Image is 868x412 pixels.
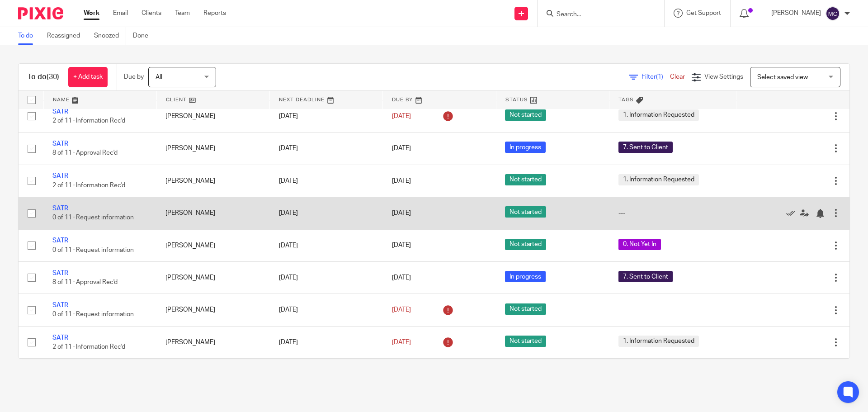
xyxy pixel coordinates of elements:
img: svg%3E [826,6,840,21]
span: [DATE] [392,339,411,346]
a: SATR [52,141,68,147]
span: Filter [642,74,670,80]
a: Email [113,9,128,18]
a: SATR [52,270,68,276]
span: 7. Sent to Client [618,271,673,282]
a: Clear [670,74,685,80]
td: [DATE] [270,165,383,197]
span: 8 of 11 · Approval Rec'd [52,279,118,285]
span: Not started [505,109,546,121]
a: Done [133,27,155,45]
span: Not started [505,239,546,250]
td: [PERSON_NAME] [156,197,269,229]
span: In progress [505,271,546,282]
td: [PERSON_NAME] [156,100,269,132]
div: --- [618,305,727,314]
td: [DATE] [270,133,383,165]
span: Select saved view [757,74,808,81]
span: (1) [656,74,663,80]
td: Action Hire Limited [156,359,269,396]
td: [DATE] [270,326,383,358]
a: Clients [142,9,161,18]
td: [DATE] [270,261,383,294]
a: SATR [52,335,68,341]
span: 2 of 11 · Information Rec'd [52,344,125,350]
a: SATR [52,173,68,179]
span: 2 of 11 · Information Rec'd [52,118,125,124]
span: 1. Information Requested [618,174,699,185]
span: 0 of 11 · Request information [52,247,134,253]
a: Snoozed [94,27,126,45]
td: [PERSON_NAME] [156,294,269,326]
span: 2 of 11 · Information Rec'd [52,182,125,189]
a: Reassigned [47,27,87,45]
input: Search [556,11,637,19]
div: --- [618,208,727,218]
span: All [156,74,162,81]
td: [DATE] [270,197,383,229]
a: Reports [203,9,226,18]
a: Work [84,9,99,18]
span: [DATE] [392,145,411,152]
span: Not started [505,206,546,218]
a: Mark as done [786,208,800,218]
a: To do [18,27,40,45]
p: [PERSON_NAME] [771,9,821,18]
span: 1. Information Requested [618,336,699,347]
span: (30) [47,73,59,81]
span: 0 of 11 · Request information [52,214,134,221]
span: Not started [505,336,546,347]
span: 7. Sent to Client [618,142,673,153]
span: Get Support [686,10,721,16]
span: [DATE] [392,242,411,249]
span: [DATE] [392,113,411,119]
span: [DATE] [392,178,411,184]
td: [DATE] [270,100,383,132]
img: Pixie [18,7,63,19]
span: [DATE] [392,307,411,313]
span: Tags [618,97,634,102]
a: SATR [52,302,68,308]
a: SATR [52,237,68,244]
span: View Settings [704,74,743,80]
td: [PERSON_NAME] [156,165,269,197]
span: In progress [505,142,546,153]
span: 0 of 11 · Request information [52,312,134,318]
td: [PERSON_NAME] [156,133,269,165]
td: [PERSON_NAME] [156,229,269,261]
span: 1. Information Requested [618,109,699,121]
a: + Add task [68,67,108,87]
td: [PERSON_NAME] [156,326,269,358]
span: 8 of 11 · Approval Rec'd [52,150,118,156]
td: [DATE] [270,294,383,326]
span: Not started [505,303,546,315]
span: Not started [505,174,546,185]
h1: To do [28,72,59,82]
td: [DATE] [270,229,383,261]
a: Team [175,9,190,18]
span: [DATE] [392,210,411,216]
span: 0. Not Yet In [618,239,661,250]
a: SATR [52,205,68,212]
a: SATR [52,109,68,115]
p: Due by [124,72,144,81]
td: [PERSON_NAME] [156,261,269,294]
span: [DATE] [392,275,411,281]
td: [DATE] [270,359,383,396]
